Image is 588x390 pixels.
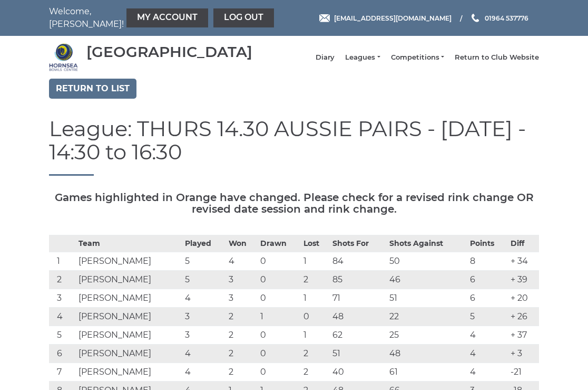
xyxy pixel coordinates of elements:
[508,326,539,345] td: + 37
[467,252,508,271] td: 8
[467,289,508,308] td: 6
[330,289,387,308] td: 71
[76,235,183,252] th: Team
[508,345,539,363] td: + 3
[508,363,539,382] td: -21
[49,192,539,215] h5: Games highlighted in Orange have changed. Please check for a revised rink change OR revised date ...
[49,271,76,289] td: 2
[330,326,387,345] td: 62
[387,252,467,271] td: 50
[49,43,78,72] img: Hornsea Bowls Centre
[49,5,244,31] nav: Welcome, [PERSON_NAME]!
[76,345,183,363] td: [PERSON_NAME]
[387,308,467,326] td: 22
[86,44,252,60] div: [GEOGRAPHIC_DATA]
[226,235,258,252] th: Won
[226,271,258,289] td: 3
[182,326,226,345] td: 3
[258,289,301,308] td: 0
[182,271,226,289] td: 5
[330,345,387,363] td: 51
[226,345,258,363] td: 2
[508,252,539,271] td: + 34
[49,326,76,345] td: 5
[182,252,226,271] td: 5
[258,271,301,289] td: 0
[182,289,226,308] td: 4
[319,14,330,22] img: Email
[387,289,467,308] td: 51
[76,289,183,308] td: [PERSON_NAME]
[467,345,508,363] td: 4
[76,252,183,271] td: [PERSON_NAME]
[49,289,76,308] td: 3
[126,8,208,27] a: My Account
[49,117,539,176] h1: League: THURS 14.30 AUSSIE PAIRS - [DATE] - 14:30 to 16:30
[330,363,387,382] td: 40
[182,308,226,326] td: 3
[301,252,330,271] td: 1
[301,326,330,345] td: 1
[258,252,301,271] td: 0
[387,271,467,289] td: 46
[76,271,183,289] td: [PERSON_NAME]
[258,235,301,252] th: Drawn
[467,271,508,289] td: 6
[330,235,387,252] th: Shots For
[226,326,258,345] td: 2
[49,79,136,99] a: Return to list
[387,363,467,382] td: 61
[76,326,183,345] td: [PERSON_NAME]
[387,235,467,252] th: Shots Against
[258,308,301,326] td: 1
[467,326,508,345] td: 4
[258,363,301,382] td: 0
[508,289,539,308] td: + 20
[76,308,183,326] td: [PERSON_NAME]
[301,271,330,289] td: 2
[467,235,508,252] th: Points
[226,289,258,308] td: 3
[301,289,330,308] td: 1
[301,345,330,363] td: 2
[485,14,528,22] span: 01964 537776
[301,308,330,326] td: 0
[49,308,76,326] td: 4
[455,53,539,62] a: Return to Club Website
[330,308,387,326] td: 48
[391,53,444,62] a: Competitions
[472,14,479,22] img: Phone us
[508,271,539,289] td: + 39
[182,235,226,252] th: Played
[316,53,335,62] a: Diary
[467,308,508,326] td: 5
[301,235,330,252] th: Lost
[508,308,539,326] td: + 26
[330,271,387,289] td: 85
[182,363,226,382] td: 4
[508,235,539,252] th: Diff
[49,363,76,382] td: 7
[49,252,76,271] td: 1
[334,14,452,22] span: [EMAIL_ADDRESS][DOMAIN_NAME]
[258,326,301,345] td: 0
[226,252,258,271] td: 4
[49,345,76,363] td: 6
[226,308,258,326] td: 2
[76,363,183,382] td: [PERSON_NAME]
[345,53,380,62] a: Leagues
[467,363,508,382] td: 4
[330,252,387,271] td: 84
[387,326,467,345] td: 25
[258,345,301,363] td: 0
[387,345,467,363] td: 48
[226,363,258,382] td: 2
[213,8,274,27] a: Log out
[182,345,226,363] td: 4
[301,363,330,382] td: 2
[470,13,528,23] a: Phone us 01964 537776
[319,13,452,23] a: Email [EMAIL_ADDRESS][DOMAIN_NAME]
